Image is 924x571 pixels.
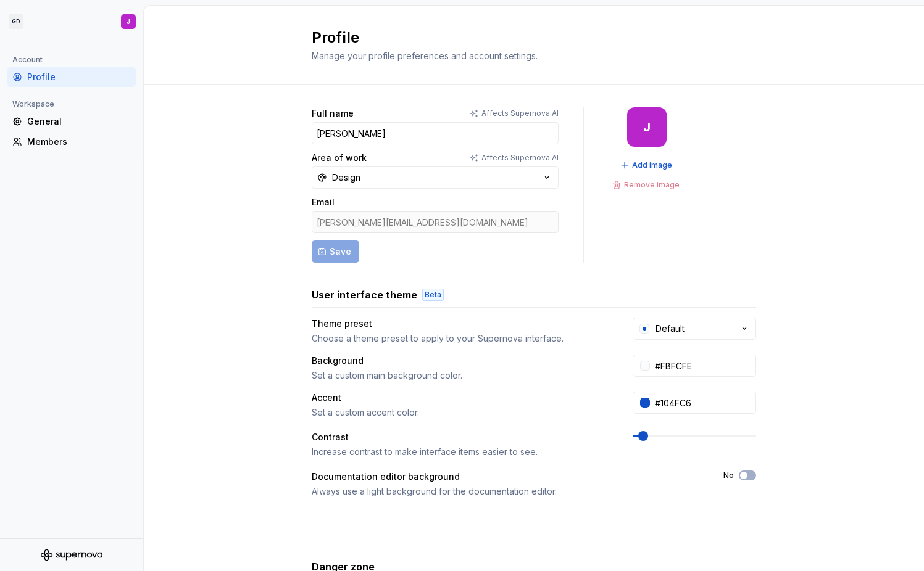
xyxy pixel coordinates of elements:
[312,485,701,498] div: Always use a light background for the documentation editor.
[312,355,610,367] div: Background
[633,318,756,340] button: Default
[312,332,610,345] div: Choose a theme preset to apply to your Supernova interface.
[617,157,678,174] button: Add image
[312,287,417,302] h3: User interface theme
[312,196,335,208] label: Email
[7,67,136,87] a: Profile
[27,115,131,128] div: General
[332,171,360,184] div: Design
[312,152,367,164] label: Area of work
[481,153,559,163] p: Affects Supernova AI
[312,107,354,120] label: Full name
[422,289,444,301] div: Beta
[7,132,136,152] a: Members
[643,122,651,132] div: J
[7,97,59,112] div: Workspace
[312,446,610,458] div: Increase contrast to make interface items easier to see.
[650,392,756,414] input: #104FC6
[312,392,610,404] div: Accent
[312,470,701,483] div: Documentation editor background
[656,322,685,335] div: Default
[27,71,131,83] div: Profile
[7,112,136,131] a: General
[312,369,610,382] div: Set a custom main background color.
[312,28,741,47] h2: Profile
[312,406,610,419] div: Set a custom accent color.
[2,8,141,35] button: GDJ
[127,17,130,27] div: J
[312,431,610,443] div: Contrast
[312,51,538,61] span: Manage your profile preferences and account settings.
[7,52,48,67] div: Account
[9,14,23,29] div: GD
[27,136,131,148] div: Members
[481,109,559,118] p: Affects Supernova AI
[723,470,734,480] label: No
[41,549,102,561] svg: Supernova Logo
[632,160,672,170] span: Add image
[312,318,610,330] div: Theme preset
[650,355,756,377] input: #FFFFFF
